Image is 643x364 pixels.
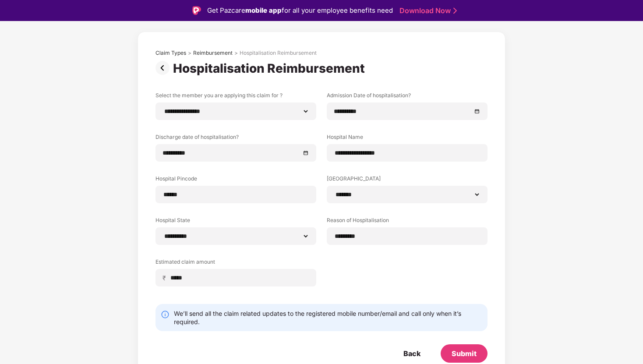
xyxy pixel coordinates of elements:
div: Back [403,349,420,358]
label: Hospital Pincode [155,175,316,186]
div: Get Pazcare for all your employee benefits need [207,5,393,16]
div: Submit [452,349,477,358]
label: Estimated claim amount [155,258,316,269]
img: Stroke [453,6,457,15]
div: Hospitalisation Reimbursement [173,61,368,76]
div: > [188,49,191,57]
div: Reimbursement [193,49,233,57]
label: Select the member you are applying this claim for ? [155,92,316,102]
label: Discharge date of hospitalisation? [155,133,316,144]
img: svg+xml;base64,PHN2ZyBpZD0iSW5mby0yMHgyMCIgeG1sbnM9Imh0dHA6Ly93d3cudzMub3JnLzIwMDAvc3ZnIiB3aWR0aD... [161,310,170,319]
strong: mobile app [245,6,282,14]
label: Reason of Hospitalisation [327,216,488,227]
label: Admission Date of hospitalisation? [327,92,488,102]
div: Hospitalisation Reimbursement [240,49,317,57]
label: Hospital State [155,216,316,227]
label: [GEOGRAPHIC_DATA] [327,175,488,186]
span: ₹ [163,274,170,282]
div: > [234,49,238,57]
div: We’ll send all the claim related updates to the registered mobile number/email and call only when... [174,309,482,326]
img: Logo [192,6,201,15]
div: Claim Types [155,49,186,57]
a: Download Now [399,6,454,15]
img: svg+xml;base64,PHN2ZyBpZD0iUHJldi0zMngzMiIgeG1sbnM9Imh0dHA6Ly93d3cudzMub3JnLzIwMDAvc3ZnIiB3aWR0aD... [155,61,173,75]
label: Hospital Name [327,133,488,144]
